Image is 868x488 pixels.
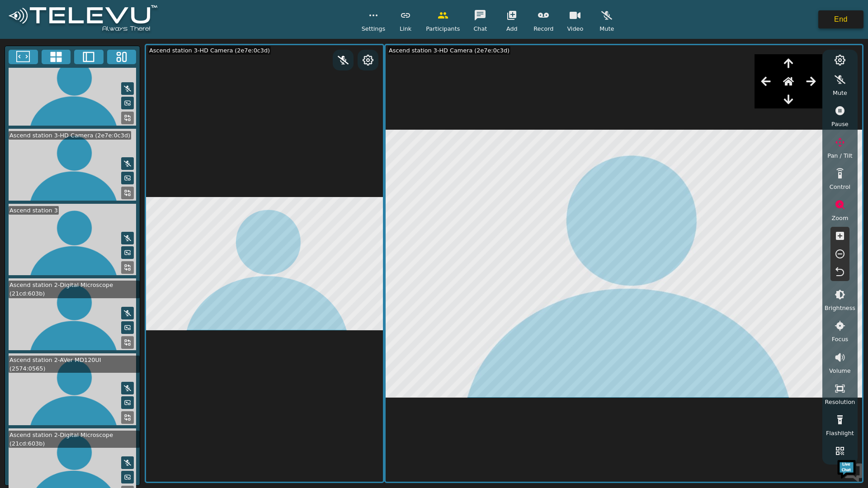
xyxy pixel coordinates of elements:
[9,356,140,373] div: Ascend station 2-AVer MD120UI (2574:0565)
[121,246,134,259] button: Picture in Picture
[9,206,59,215] div: Ascend station 3
[818,10,863,28] button: End
[121,97,134,109] button: Picture in Picture
[9,431,140,448] div: Ascend station 2-Digital Microscope (21cd:603b)
[121,172,134,184] button: Picture in Picture
[836,456,863,483] img: Chat Widget
[426,24,460,33] span: Participants
[121,336,134,349] button: Replace Feed
[5,247,172,278] textarea: Type your message and hit 'Enter'
[533,24,553,33] span: Record
[830,183,850,191] span: Control
[825,398,855,406] span: Resolution
[148,46,271,55] div: Ascend station 3-HD Camera (2e7e:0c3d)
[121,232,134,244] button: Mute
[121,112,134,124] button: Replace Feed
[121,382,134,394] button: Mute
[827,151,852,160] span: Pan / Tilt
[121,471,134,483] button: Picture in Picture
[9,281,140,298] div: Ascend station 2-Digital Microscope (21cd:603b)
[148,5,170,26] div: Minimize live chat window
[5,3,161,37] img: logoWhite.png
[121,411,134,424] button: Replace Feed
[42,50,71,64] button: 4x4
[831,214,848,222] span: Zoom
[74,50,104,64] button: Two Window Medium
[121,157,134,170] button: Mute
[599,24,614,33] span: Mute
[473,24,487,33] span: Chat
[506,24,518,33] span: Add
[831,120,849,128] span: Pause
[121,396,134,409] button: Picture in Picture
[121,456,134,469] button: Mute
[9,131,131,140] div: Ascend station 3-HD Camera (2e7e:0c3d)
[121,321,134,334] button: Picture in Picture
[47,47,152,59] div: Chat with us now
[388,46,510,55] div: Ascend station 3-HD Camera (2e7e:0c3d)
[121,261,134,274] button: Replace Feed
[121,187,134,199] button: Replace Feed
[829,366,851,375] span: Volume
[15,42,38,65] img: d_736959983_company_1615157101543_736959983
[121,307,134,319] button: Mute
[825,304,855,312] span: Brightness
[121,82,134,95] button: Mute
[52,114,125,205] span: We're online!
[362,24,386,33] span: Settings
[400,24,411,33] span: Link
[107,50,137,64] button: Three Window Medium
[833,89,847,97] span: Mute
[826,429,854,437] span: Flashlight
[567,24,583,33] span: Video
[9,50,38,64] button: Fullscreen
[832,335,849,343] span: Focus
